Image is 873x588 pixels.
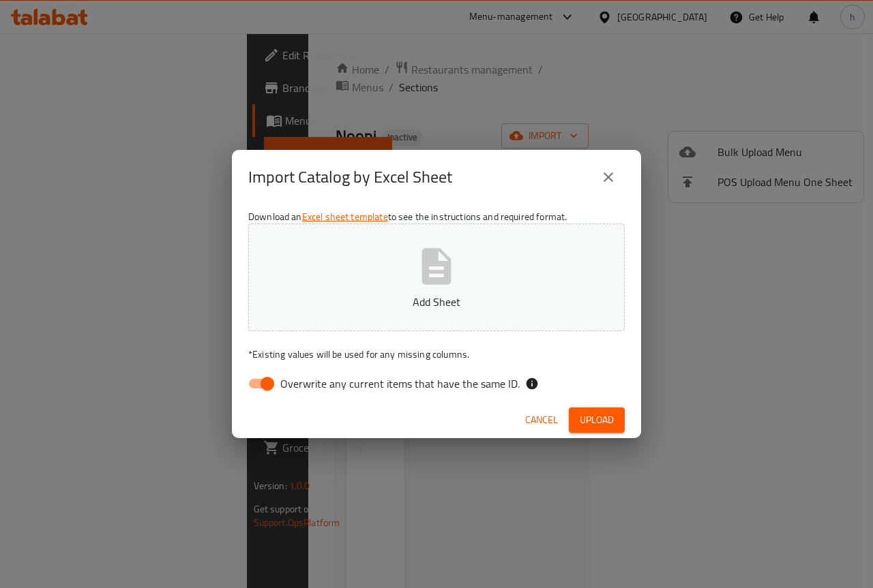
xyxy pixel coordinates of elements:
h2: Import Catalog by Excel Sheet [248,166,452,188]
span: Upload [580,412,614,429]
button: Add Sheet [248,223,625,331]
div: Download an to see the instructions and required format. [232,204,641,402]
svg: If the overwrite option isn't selected, then the items that match an existing ID will be ignored ... [525,377,539,390]
button: close [592,161,625,194]
button: Cancel [520,407,563,433]
a: Excel sheet template [302,208,388,226]
p: Existing values will be used for any missing columns. [248,347,625,361]
p: Add Sheet [269,294,604,310]
span: Cancel [525,412,558,429]
button: Upload [569,407,625,433]
span: Overwrite any current items that have the same ID. [280,375,520,392]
